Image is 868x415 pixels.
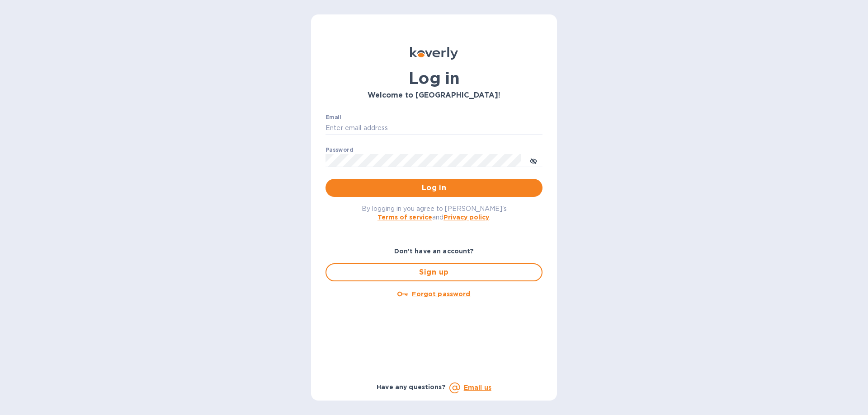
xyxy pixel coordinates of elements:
[410,47,458,60] img: Koverly
[325,121,542,135] input: Enter email address
[334,267,534,278] span: Sign up
[333,182,535,193] span: Log in
[394,247,474,255] b: Don't have an account?
[325,91,542,100] h3: Welcome to [GEOGRAPHIC_DATA]!
[325,115,341,120] label: Email
[412,290,470,298] u: Forgot password
[464,384,491,391] a: Email us
[443,214,489,221] a: Privacy policy
[362,205,507,221] span: By logging in you agree to [PERSON_NAME]'s and .
[325,179,542,197] button: Log in
[377,214,432,221] a: Terms of service
[377,383,446,391] b: Have any questions?
[325,147,353,153] label: Password
[524,151,542,169] button: toggle password visibility
[325,263,542,281] button: Sign up
[325,69,542,88] h1: Log in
